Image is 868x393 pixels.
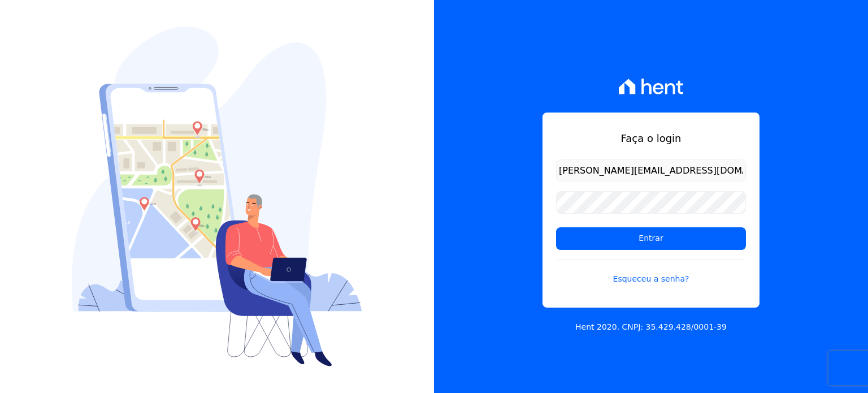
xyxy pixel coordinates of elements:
p: Hent 2020. CNPJ: 35.429.428/0001-39 [575,321,727,333]
input: Email [556,159,746,182]
h1: Faça o login [556,131,746,146]
input: Entrar [556,227,746,250]
img: Login [72,27,362,366]
a: Esqueceu a senha? [556,259,746,285]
